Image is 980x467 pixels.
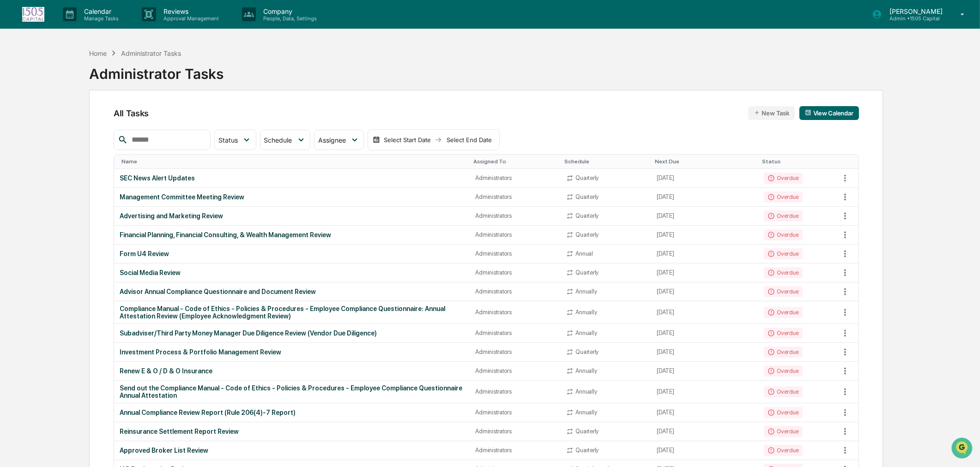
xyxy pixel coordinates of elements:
[575,288,597,295] div: Annually
[805,109,811,116] img: calendar
[950,437,975,461] iframe: Open customer support
[120,329,465,337] div: Subadviser/Third Party Money Manager Due Diligence Review (Vendor Due Diligence)
[6,203,62,219] a: 🔎Data Lookup
[120,269,465,276] div: Social Media Review
[475,288,555,295] div: Administrators
[651,245,758,263] td: [DATE]
[764,328,802,339] div: Overdue
[77,150,80,158] span: •
[764,248,802,259] div: Overdue
[575,309,597,316] div: Annually
[143,101,168,112] button: See all
[121,49,181,57] div: Administrator Tasks
[9,102,62,110] div: Past conversations
[120,384,465,399] div: Send out the Compliance Manual - Code of Ethics - Policies & Procedures - Employee Compliance Que...
[651,188,758,207] td: [DATE]
[156,15,224,22] p: Approval Management
[382,136,433,144] div: Select Start Date
[82,150,101,158] span: [DATE]
[120,428,465,435] div: Reinsurance Settlement Report Review
[748,106,795,120] button: New Task
[256,15,321,22] p: People, Data, Settings
[29,126,75,133] span: [PERSON_NAME]
[435,136,442,144] img: arrow right
[651,362,758,381] td: [DATE]
[120,231,465,239] div: Financial Planning, Financial Consulting, & Wealth Management Review
[19,71,36,87] img: 8933085812038_c878075ebb4cc5468115_72.jpg
[475,231,555,238] div: Administrators
[651,301,758,324] td: [DATE]
[475,309,555,316] div: Administrators
[120,348,465,356] div: Investment Process & Portfolio Management Review
[42,80,127,87] div: We're available if you need us!
[840,158,859,165] div: Toggle SortBy
[89,58,224,82] div: Administrator Tasks
[764,210,802,222] div: Overdue
[473,158,557,165] div: Toggle SortBy
[651,169,758,188] td: [DATE]
[655,158,755,165] div: Toggle SortBy
[575,193,599,200] div: Quarterly
[651,226,758,245] td: [DATE]
[121,158,466,165] div: Toggle SortBy
[77,15,123,22] p: Manage Tasks
[575,212,599,219] div: Quarterly
[475,174,555,181] div: Administrators
[575,174,599,181] div: Quarterly
[444,136,495,144] div: Select End Date
[157,73,168,84] button: Start new chat
[764,173,802,184] div: Overdue
[318,136,346,144] span: Assignee
[475,269,555,276] div: Administrators
[575,231,599,238] div: Quarterly
[475,367,555,374] div: Administrators
[9,142,24,156] img: Rachel Stanley
[9,190,17,197] div: 🖐️
[475,348,555,355] div: Administrators
[764,286,802,297] div: Overdue
[651,403,758,422] td: [DATE]
[76,189,115,198] span: Attestations
[218,136,238,144] span: Status
[564,158,647,165] div: Toggle SortBy
[114,108,149,118] span: All Tasks
[67,190,74,197] div: 🗄️
[651,324,758,343] td: [DATE]
[764,307,802,318] div: Overdue
[77,7,123,15] p: Calendar
[575,388,597,395] div: Annually
[373,136,380,144] img: calendar
[77,126,80,133] span: •
[762,158,836,165] div: Toggle SortBy
[120,288,465,295] div: Advisor Annual Compliance Questionnaire and Document Review
[63,185,118,202] a: 🗄️Attestations
[9,117,24,132] img: Rachel Stanley
[651,381,758,403] td: [DATE]
[651,422,758,441] td: [DATE]
[9,19,168,34] p: How can we help?
[475,428,555,435] div: Administrators
[22,7,44,22] img: logo
[651,282,758,301] td: [DATE]
[575,409,597,416] div: Annually
[764,407,802,418] div: Overdue
[120,193,465,201] div: Management Committee Meeting Review
[120,367,465,375] div: Renew E & O / D & O Insurance
[882,15,947,22] p: Admin • 1505 Capital
[575,250,593,257] div: Annual
[475,212,555,219] div: Administrators
[89,49,107,57] div: Home
[92,229,112,236] span: Pylon
[575,348,599,355] div: Quarterly
[764,192,802,203] div: Overdue
[764,267,802,278] div: Overdue
[120,305,465,320] div: Compliance Manual - Code of Ethics - Policies & Procedures - Employee Compliance Questionnaire: A...
[799,106,859,120] button: View Calendar
[120,212,465,220] div: Advertising and Marketing Review
[764,386,802,397] div: Overdue
[575,447,599,454] div: Quarterly
[9,71,26,87] img: 1746055101610-c473b297-6a78-478c-a979-82029cc54cd1
[264,136,292,144] span: Schedule
[120,409,465,416] div: Annual Compliance Review Report (Rule 206(4)-7 Report)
